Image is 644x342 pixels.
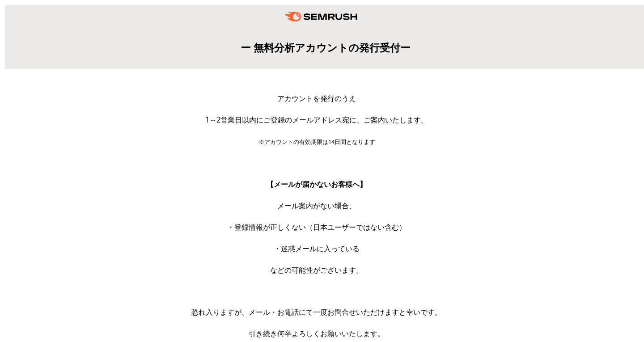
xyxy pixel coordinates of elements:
span: などの可能性がございます。 [270,265,363,275]
span: ー 無料分析アカウントの発行受付ー [241,40,411,55]
span: 恐れ入りますが、メール・お電話にて一度お問合せいただけますと幸いです。 [191,307,442,317]
span: 【メールが届かないお客様へ】 [267,179,367,189]
span: メール案内がない場合、 [277,201,356,211]
span: 引き続き何卒よろしくお願いいたします。 [249,329,385,338]
span: ・登録情報が正しくない（日本ユーザーではない含む） [227,222,406,232]
span: ・迷惑メールに入っている [274,244,360,253]
span: アカウントを発行のうえ [277,93,356,103]
span: 1～2営業日以内にご登録のメールアドレス宛に、ご案内いたします。 [205,115,428,125]
span: ※アカウントの有効期限は14日間となります [258,138,375,146]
